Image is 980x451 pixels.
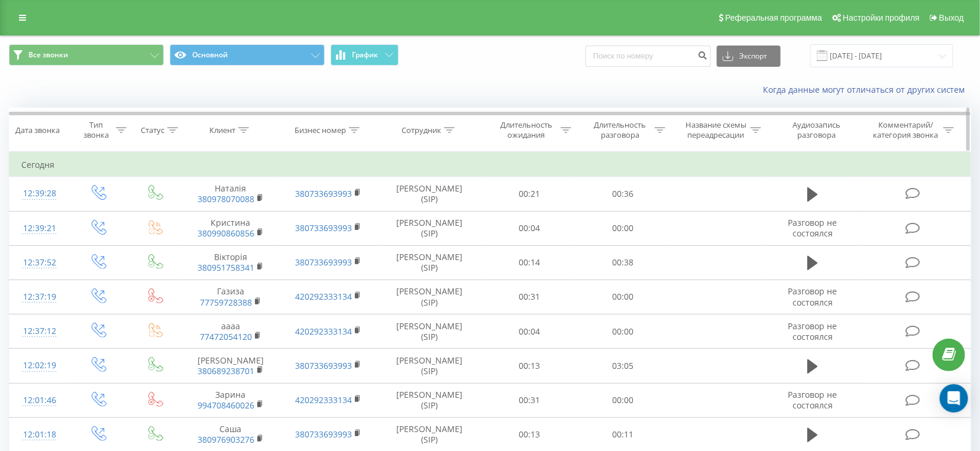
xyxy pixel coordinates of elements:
[198,400,254,411] a: 994708460026
[295,326,352,337] a: 420292333134
[576,280,670,314] td: 00:00
[576,211,670,245] td: 00:00
[939,13,964,22] span: Выход
[182,211,280,245] td: Кристина
[182,349,280,383] td: [PERSON_NAME]
[209,125,235,135] div: Клиент
[725,13,822,22] span: Реферальная программа
[402,125,441,135] div: Сотрудник
[576,314,670,349] td: 00:00
[483,245,577,280] td: 00:14
[28,50,68,60] span: Все звонки
[9,44,164,66] button: Все звонки
[483,280,577,314] td: 00:31
[200,331,252,342] a: 77472054120
[182,314,280,349] td: аааа
[295,222,352,233] a: 380733693993
[778,120,855,140] div: Аудиозапись разговора
[80,120,113,140] div: Тип звонка
[141,125,164,135] div: Статус
[483,383,577,417] td: 00:31
[9,153,971,177] td: Сегодня
[576,177,670,211] td: 00:36
[483,211,577,245] td: 00:04
[871,120,940,140] div: Комментарий/категория звонка
[331,44,399,66] button: График
[788,217,837,239] span: Разговор не состоялся
[763,84,971,95] a: Когда данные могут отличаться от других систем
[21,251,57,274] div: 12:37:52
[788,320,837,342] span: Разговор не состоялся
[352,51,379,59] span: График
[377,314,483,349] td: [PERSON_NAME] (SIP)
[295,291,352,302] a: 420292333134
[21,217,57,240] div: 12:39:21
[377,177,483,211] td: [PERSON_NAME] (SIP)
[576,349,670,383] td: 03:05
[295,360,352,371] a: 380733693993
[295,394,352,405] a: 420292333134
[21,354,57,377] div: 12:02:19
[295,429,352,440] a: 380733693993
[377,280,483,314] td: [PERSON_NAME] (SIP)
[377,245,483,280] td: [PERSON_NAME] (SIP)
[21,320,57,343] div: 12:37:12
[200,297,252,308] a: 77759728388
[377,383,483,417] td: [PERSON_NAME] (SIP)
[182,245,280,280] td: Вікторія
[788,389,837,411] span: Разговор не состоялся
[717,46,781,67] button: Экспорт
[576,245,670,280] td: 00:38
[843,13,920,22] span: Настройки профиля
[182,177,280,211] td: Наталія
[198,193,254,205] a: 380978070088
[15,125,60,135] div: Дата звонка
[483,314,577,349] td: 00:04
[21,285,57,309] div: 12:37:19
[21,423,57,446] div: 12:01:18
[483,177,577,211] td: 00:21
[295,125,346,135] div: Бизнес номер
[182,383,280,417] td: Зарина
[21,182,57,205] div: 12:39:28
[198,434,254,445] a: 380976903276
[940,384,968,413] div: Open Intercom Messenger
[377,349,483,383] td: [PERSON_NAME] (SIP)
[198,365,254,377] a: 380689238701
[170,44,325,66] button: Основной
[576,383,670,417] td: 00:00
[494,120,558,140] div: Длительность ожидания
[377,211,483,245] td: [PERSON_NAME] (SIP)
[198,228,254,239] a: 380990860856
[588,120,652,140] div: Длительность разговора
[586,46,711,67] input: Поиск по номеру
[198,262,254,273] a: 380951758341
[182,280,280,314] td: Газиза
[788,285,837,307] span: Разговор не состоялся
[21,389,57,412] div: 12:01:46
[295,257,352,268] a: 380733693993
[295,188,352,199] a: 380733693993
[684,120,748,140] div: Название схемы переадресации
[483,349,577,383] td: 00:13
